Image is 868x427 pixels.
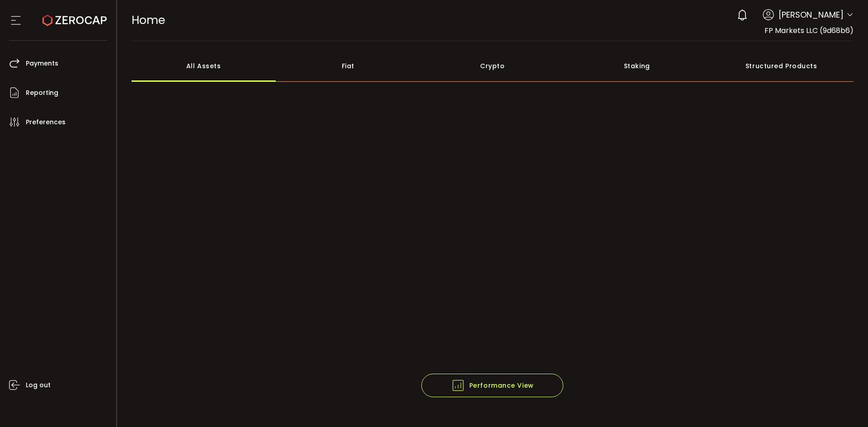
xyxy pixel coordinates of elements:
button: Performance View [421,374,563,397]
span: Preferences [26,116,66,129]
div: All Assets [132,50,276,82]
span: Log out [26,379,51,392]
span: FP Markets LLC (9d68b6) [764,25,854,36]
span: Payments [26,57,58,70]
div: Crypto [420,50,565,82]
span: Home [132,12,165,28]
div: Staking [565,50,709,82]
span: [PERSON_NAME] [778,9,844,21]
div: Fiat [276,50,420,82]
span: Reporting [26,86,58,99]
div: Structured Products [709,50,854,82]
span: Performance View [451,379,534,392]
